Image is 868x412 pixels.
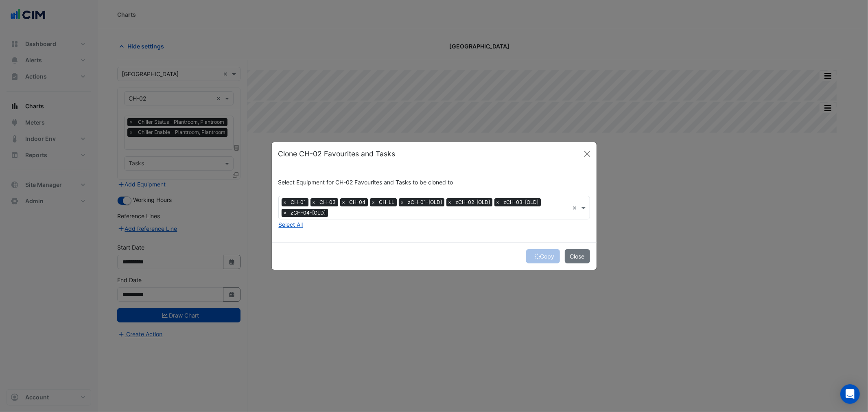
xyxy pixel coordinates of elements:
[340,198,348,206] span: ×
[289,198,308,206] span: CH-01
[581,148,593,160] button: Close
[282,209,289,217] span: ×
[573,204,579,212] span: Clear
[278,179,590,186] h6: Select Equipment for CH-02 Favourites and Tasks to be cloned to
[348,198,368,206] span: CH-04
[454,198,492,206] span: zCH-02-[OLD]
[289,209,328,217] span: zCH-04-[OLD]
[318,198,338,206] span: CH-03
[494,198,502,206] span: ×
[565,249,590,263] button: Close
[399,198,406,206] span: ×
[377,198,397,206] span: CH-LL
[278,220,304,229] button: Select All
[278,149,396,159] h5: Clone CH-02 Favourites and Tasks
[840,384,860,404] div: Open Intercom Messenger
[446,198,454,206] span: ×
[310,198,318,206] span: ×
[502,198,541,206] span: zCH-03-[OLD]
[370,198,377,206] span: ×
[282,198,289,206] span: ×
[406,198,444,206] span: zCH-01-[OLD]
